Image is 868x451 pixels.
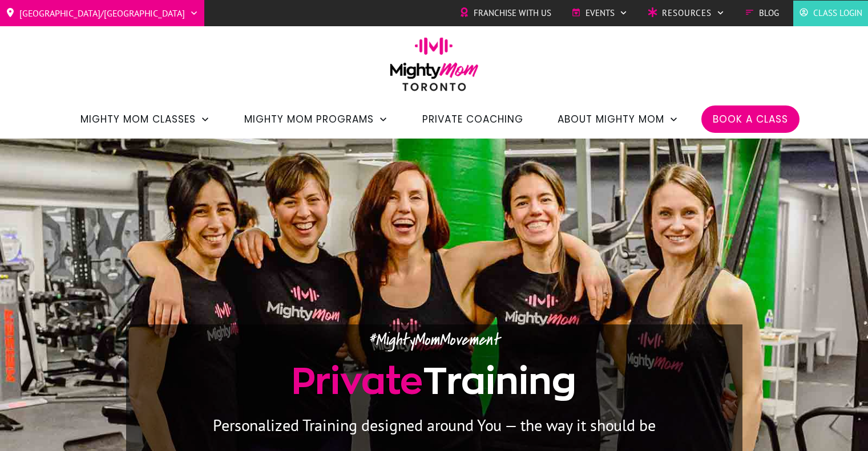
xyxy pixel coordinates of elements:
[244,109,388,129] a: Mighty Mom Programs
[558,109,679,129] a: About Mighty Mom
[384,37,485,99] img: mightymom-logo-toronto
[80,109,196,129] span: Mighty Mom Classes
[244,109,374,129] span: Mighty Mom Programs
[745,5,779,22] a: Blog
[586,5,615,22] span: Events
[422,109,523,129] a: Private Coaching
[713,109,788,129] a: Book a Class
[799,5,862,22] a: Class Login
[558,109,664,129] span: About Mighty Mom
[423,360,576,400] span: Training
[80,109,210,129] a: Mighty Mom Classes
[813,5,862,22] span: Class Login
[662,5,712,22] span: Resources
[474,5,551,22] span: Franchise with Us
[19,4,185,22] span: [GEOGRAPHIC_DATA]/[GEOGRAPHIC_DATA]
[292,360,423,400] span: Private
[648,5,725,22] a: Resources
[571,5,628,22] a: Events
[759,5,779,22] span: Blog
[459,5,551,22] a: Franchise with Us
[127,325,742,355] p: #MightyMomMovement
[6,4,199,22] a: [GEOGRAPHIC_DATA]/[GEOGRAPHIC_DATA]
